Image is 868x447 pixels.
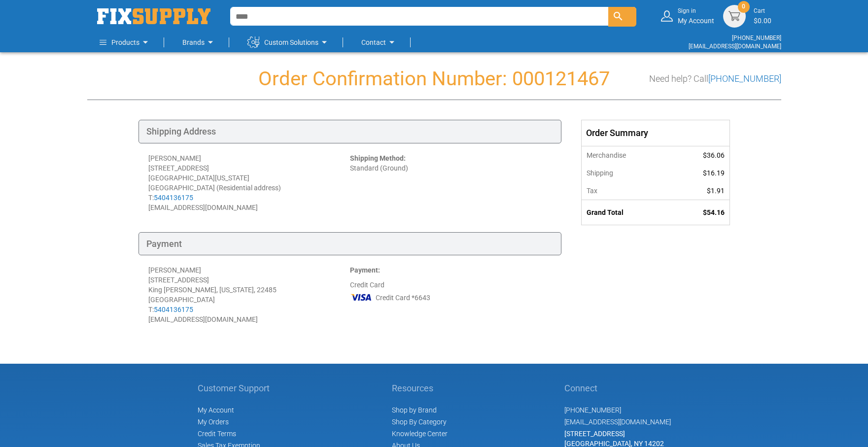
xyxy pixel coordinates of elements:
[392,406,437,414] a: Shop by Brand
[703,208,725,216] span: $54.16
[392,418,447,426] a: Shop By Category
[678,7,714,25] div: My Account
[154,306,193,313] a: 5404136175
[582,164,672,182] th: Shipping
[87,68,781,90] h1: Order Confirmation Number: 000121467
[732,34,781,41] a: [PHONE_NUMBER]
[350,290,373,305] img: VI
[742,2,745,11] span: 0
[703,151,725,159] span: $36.06
[198,406,234,414] span: My Account
[689,43,781,50] a: [EMAIL_ADDRESS][DOMAIN_NAME]
[139,232,561,256] div: Payment
[376,293,430,303] span: Credit Card *6643
[582,182,672,200] th: Tax
[649,74,781,84] h3: Need help? Call
[361,33,398,52] a: Contact
[587,208,624,216] strong: Grand Total
[97,8,210,24] a: store logo
[154,194,193,202] a: 5404136175
[198,383,275,393] h5: Customer Support
[350,154,406,162] strong: Shipping Method:
[754,17,771,25] span: $0.00
[392,430,448,438] a: Knowledge Center
[198,418,229,426] span: My Orders
[182,33,216,52] a: Brands
[148,153,350,212] div: [PERSON_NAME] [STREET_ADDRESS] [GEOGRAPHIC_DATA][US_STATE] [GEOGRAPHIC_DATA] (Residential address...
[139,120,561,143] div: Shipping Address
[564,383,671,393] h5: Connect
[350,153,552,212] div: Standard (Ground)
[97,8,210,24] img: Fix Industrial Supply
[678,7,714,15] small: Sign in
[198,430,236,438] span: Credit Terms
[564,406,621,414] a: [PHONE_NUMBER]
[350,265,552,324] div: Credit Card
[582,120,729,146] div: Order Summary
[148,265,350,324] div: [PERSON_NAME] [STREET_ADDRESS] King [PERSON_NAME], [US_STATE], 22485 [GEOGRAPHIC_DATA] T: [EMAIL_...
[392,383,448,393] h5: Resources
[100,33,151,52] a: Products
[703,169,725,177] span: $16.19
[247,33,330,52] a: Custom Solutions
[350,266,380,274] strong: Payment:
[754,7,771,15] small: Cart
[707,187,725,195] span: $1.91
[582,146,672,164] th: Merchandise
[708,73,781,84] a: [PHONE_NUMBER]
[564,418,671,426] a: [EMAIL_ADDRESS][DOMAIN_NAME]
